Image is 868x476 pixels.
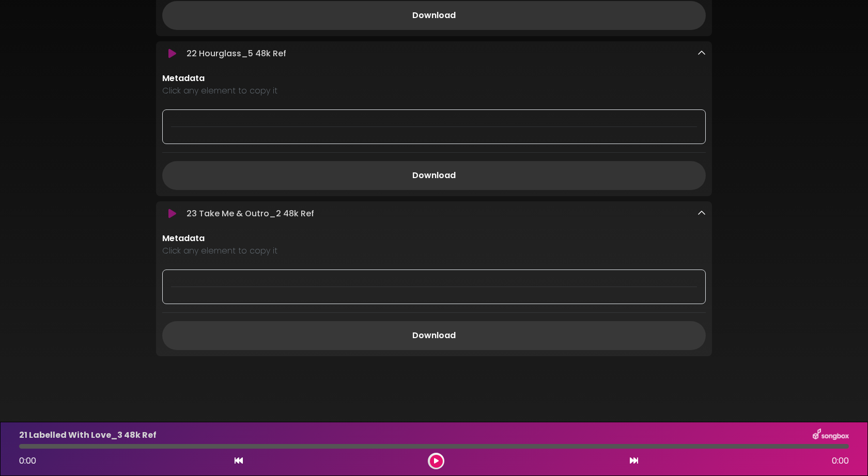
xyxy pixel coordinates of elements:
p: 23 Take Me & Outro_2 48k Ref [187,208,314,220]
p: 22 Hourglass_5 48k Ref [187,47,286,60]
p: Click any element to copy it [162,85,706,97]
p: Metadata [162,72,706,85]
p: Click any element to copy it [162,245,706,257]
a: Download [162,161,706,190]
p: Metadata [162,232,706,245]
a: Download [162,1,706,30]
a: Download [162,321,706,350]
